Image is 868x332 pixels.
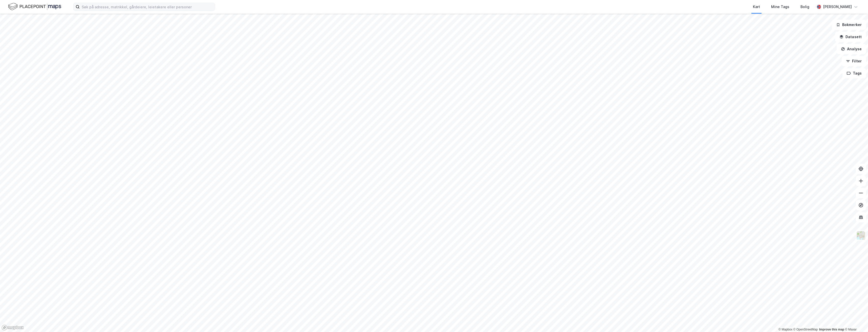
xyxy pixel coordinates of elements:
div: Kontrollprogram for chat [843,308,868,332]
input: Søk på adresse, matrikkel, gårdeiere, leietakere eller personer [80,3,215,11]
div: Mine Tags [771,4,789,10]
a: Mapbox [778,328,792,331]
button: Analyse [837,44,866,54]
button: Datasett [835,32,866,42]
a: Mapbox homepage [2,325,24,330]
img: Z [856,231,866,240]
a: Improve this map [819,328,844,331]
a: OpenStreetMap [793,328,818,331]
button: Bokmerker [832,20,866,30]
button: Tags [842,68,866,78]
div: Bolig [800,4,809,10]
iframe: Chat Widget [843,308,868,332]
img: logo.f888ab2527a4732fd821a326f86c7f29.svg [8,2,61,11]
div: [PERSON_NAME] [823,4,852,10]
button: Filter [842,56,866,66]
div: Kart [753,4,760,10]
